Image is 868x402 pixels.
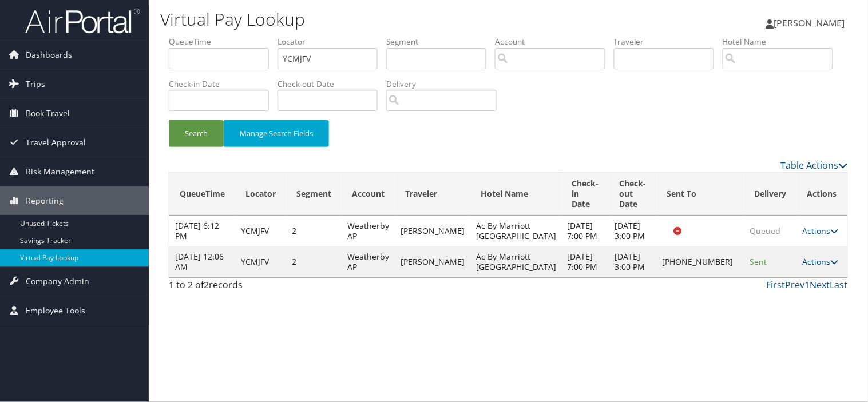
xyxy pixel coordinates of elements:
label: Segment [386,36,495,47]
span: Dashboards [26,41,72,69]
td: [PERSON_NAME] [395,246,470,277]
span: 2 [204,278,209,291]
a: [PERSON_NAME] [766,6,857,40]
th: Locator: activate to sort column ascending [235,173,286,216]
td: Weatherby AP [342,246,395,277]
label: Locator [278,36,386,47]
span: Sent [750,256,767,267]
th: QueueTime: activate to sort column ascending [169,173,235,216]
td: YCMJFV [235,216,286,246]
th: Actions [797,173,847,216]
a: 1 [805,278,810,291]
th: Delivery: activate to sort column ascending [744,173,797,216]
span: Trips [26,70,45,98]
label: Check-in Date [169,78,278,90]
img: airportal-logo.png [25,7,140,34]
td: [DATE] 6:12 PM [169,216,235,246]
th: Traveler: activate to sort column ascending [395,173,470,216]
td: [DATE] 7:00 PM [562,216,609,246]
a: Actions [803,256,839,267]
td: [DATE] 12:06 AM [169,246,235,277]
a: Table Actions [781,159,848,172]
th: Sent To: activate to sort column ascending [657,173,744,216]
label: Check-out Date [278,78,386,90]
span: [PERSON_NAME] [774,17,845,29]
span: Reporting [26,186,64,215]
button: Manage Search Fields [224,120,329,147]
label: Delivery [386,78,505,90]
span: Book Travel [26,99,70,128]
td: [DATE] 3:00 PM [609,246,657,277]
td: YCMJFV [235,246,286,277]
label: Traveler [614,36,723,47]
th: Account: activate to sort column ascending [342,173,395,216]
td: [PHONE_NUMBER] [657,246,744,277]
a: Next [810,278,830,291]
label: Hotel Name [723,36,842,47]
a: Prev [786,278,805,291]
a: Actions [803,225,839,236]
td: 2 [286,216,342,246]
td: 2 [286,246,342,277]
th: Segment: activate to sort column ascending [286,173,342,216]
span: Risk Management [26,157,94,186]
td: [DATE] 7:00 PM [562,246,609,277]
button: Search [169,120,224,147]
td: Ac By Marriott [GEOGRAPHIC_DATA] [470,246,562,277]
td: [DATE] 3:00 PM [609,216,657,246]
div: 1 to 2 of records [169,278,326,297]
span: Company Admin [26,267,89,296]
span: Employee Tools [26,296,85,325]
label: QueueTime [169,36,278,47]
th: Check-in Date: activate to sort column ascending [562,173,609,216]
span: Travel Approval [26,128,86,157]
td: [PERSON_NAME] [395,216,470,246]
td: Ac By Marriott [GEOGRAPHIC_DATA] [470,216,562,246]
label: Account [495,36,614,47]
th: Hotel Name: activate to sort column ascending [470,173,562,216]
td: Weatherby AP [342,216,395,246]
span: Queued [750,225,781,236]
a: Last [830,278,848,291]
th: Check-out Date: activate to sort column descending [609,173,657,216]
a: First [767,278,786,291]
h1: Virtual Pay Lookup [160,7,624,31]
